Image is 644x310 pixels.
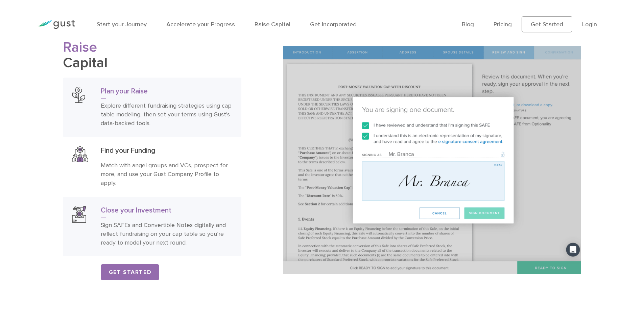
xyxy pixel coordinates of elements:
[63,78,241,137] a: Plan Your RaisePlan your RaiseExplore different fundraising strategies using cap table modeling, ...
[101,146,232,158] h3: Find your Funding
[97,21,147,28] a: Start your Journey
[63,40,241,71] h2: Capital
[101,87,232,99] h3: Plan your Raise
[72,87,85,103] img: Plan Your Raise
[37,20,75,29] img: Gust Logo
[72,146,88,162] img: Find Your Funding
[255,21,290,28] a: Raise Capital
[63,137,241,197] a: Find Your FundingFind your FundingMatch with angel groups and VCs, prospect for more, and use you...
[101,221,232,247] p: Sign SAFEs and Convertible Notes digitally and reflect fundraising on your cap table so you’re re...
[63,197,241,256] a: Close Your InvestmentClose your InvestmentSign SAFEs and Convertible Notes digitally and reflect ...
[101,264,159,280] a: Get Started
[283,46,581,274] img: Close Your Investment
[101,161,232,188] p: Match with angel groups and VCs, prospect for more, and use your Gust Company Profile to apply.
[582,21,597,28] a: Login
[101,102,232,128] p: Explore different fundraising strategies using cap table modeling, then set your terms using Gust...
[72,206,86,223] img: Close Your Investment
[494,21,512,28] a: Pricing
[462,21,474,28] a: Blog
[101,206,232,218] h3: Close your Investment
[310,21,357,28] a: Get Incorporated
[522,16,572,32] a: Get Started
[166,21,235,28] a: Accelerate your Progress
